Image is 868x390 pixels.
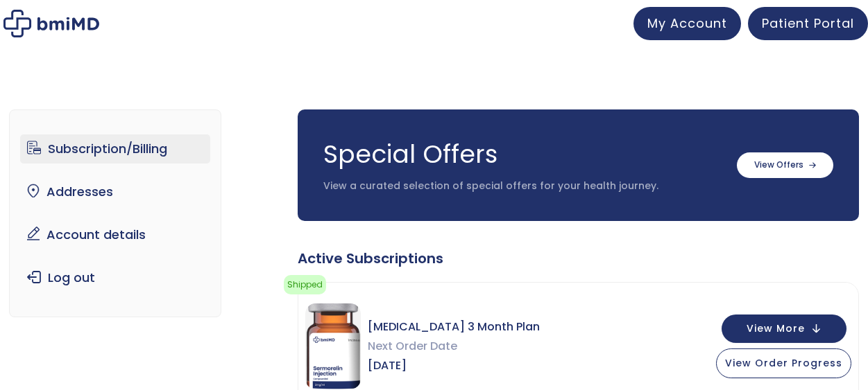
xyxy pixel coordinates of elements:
[284,275,326,294] span: Shipped
[748,7,868,40] a: Patient Portal
[20,220,210,249] a: Account details
[368,317,540,337] span: [MEDICAL_DATA] 3 Month Plan
[20,177,210,206] a: Addresses
[647,15,727,32] span: My Account
[716,348,851,378] button: View Order Progress
[762,15,854,32] span: Patient Portal
[368,337,540,356] span: Next Order Date
[725,356,842,370] span: View Order Progress
[9,109,221,317] nav: Account pages
[722,314,846,343] button: View More
[3,10,99,37] img: My account
[298,249,859,268] div: Active Subscriptions
[20,134,210,163] a: Subscription/Billing
[368,356,540,375] span: [DATE]
[323,179,723,193] p: View a curated selection of special offers for your health journey.
[305,303,361,389] img: Sermorelin 3 Month Plan
[323,137,723,172] h3: Special Offers
[747,324,805,333] span: View More
[633,7,741,40] a: My Account
[20,263,210,292] a: Log out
